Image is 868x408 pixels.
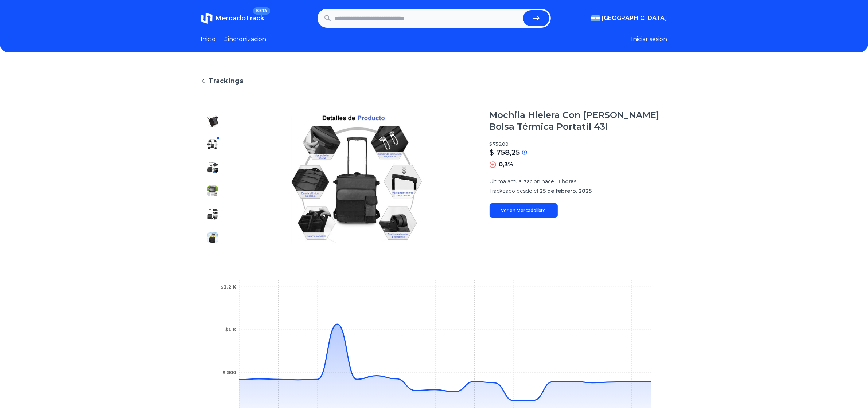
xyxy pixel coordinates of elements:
h1: Mochila Hielera Con [PERSON_NAME] Bolsa Térmica Portatil 43l [490,109,667,133]
span: 11 horas [556,178,577,185]
tspan: $1,2 K [220,285,236,290]
span: Trackeado desde el [490,188,538,194]
p: $ 756,00 [490,141,667,147]
tspan: $1 K [225,327,236,333]
img: Mochila Hielera Con Ruedas Bolsa Térmica Portatil 43l [239,109,475,249]
tspan: $ 800 [222,370,236,376]
img: Mochila Hielera Con Ruedas Bolsa Térmica Portatil 43l [207,232,218,243]
a: Trackings [201,76,667,86]
img: Mochila Hielera Con Ruedas Bolsa Térmica Portatil 43l [207,138,218,150]
a: Ver en Mercadolibre [490,203,558,218]
img: MercadoTrack [201,12,213,24]
img: Mochila Hielera Con Ruedas Bolsa Térmica Portatil 43l [207,208,218,220]
a: Inicio [201,35,216,44]
a: MercadoTrackBETA [201,12,265,24]
button: Iniciar sesion [631,35,667,44]
img: Argentina [591,15,600,21]
span: Trackings [209,76,244,86]
span: [GEOGRAPHIC_DATA] [602,14,667,23]
span: MercadoTrack [215,14,265,22]
img: Mochila Hielera Con Ruedas Bolsa Térmica Portatil 43l [207,162,218,173]
p: 0,3% [499,160,514,169]
span: BETA [253,7,270,15]
p: $ 758,25 [490,147,520,157]
a: Sincronizacion [225,35,266,44]
span: Ultima actualizacion hace [490,178,554,185]
img: Mochila Hielera Con Ruedas Bolsa Térmica Portatil 43l [207,115,218,127]
span: 25 de febrero, 2025 [540,188,592,194]
img: Mochila Hielera Con Ruedas Bolsa Térmica Portatil 43l [207,185,218,197]
button: [GEOGRAPHIC_DATA] [591,14,667,23]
